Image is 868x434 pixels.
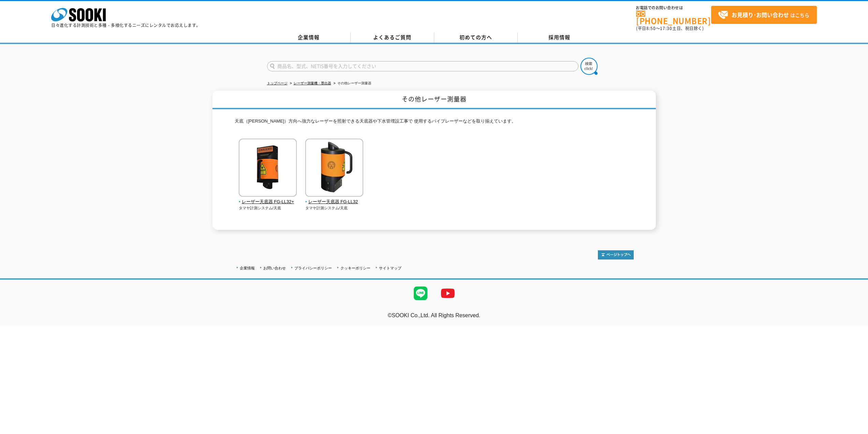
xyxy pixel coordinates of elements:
[267,81,288,85] a: トップページ
[646,25,656,31] span: 8:50
[305,192,364,206] a: レーザー天底器 FG-LL32
[407,280,434,307] img: LINE
[598,250,634,260] img: トップページへ
[580,58,598,75] img: btn_search.png
[305,205,364,211] p: タマヤ計測システム/天底
[239,205,297,211] p: タマヤ計測システム/天底
[305,139,363,198] img: レーザー天底器 FG-LL32
[636,11,711,25] a: [PHONE_NUMBER]
[732,11,789,19] strong: お見積り･お問い合わせ
[239,139,297,198] img: レーザー天底器 FG-LL32+
[239,198,297,206] span: レーザー天底器 FG-LL32+
[239,192,297,206] a: レーザー天底器 FG-LL32+
[351,32,434,43] a: よくあるご質問
[434,280,461,307] img: YouTube
[660,25,672,31] span: 17:30
[636,25,704,31] span: (平日 ～ 土日、祝日除く)
[842,320,868,325] a: テストMail
[636,6,711,10] span: お電話でのお問い合わせは
[267,61,578,71] input: 商品名、型式、NETIS番号を入力してください
[518,32,601,43] a: 採用情報
[305,198,364,206] span: レーザー天底器 FG-LL32
[51,23,201,27] p: 日々進化する計測技術と多種・多様化するニーズにレンタルでお応えします。
[711,6,817,24] a: お見積り･お問い合わせはこちら
[332,80,371,87] li: その他レーザー測量器
[379,266,401,270] a: サイトマップ
[267,32,351,43] a: 企業情報
[212,90,656,109] h1: その他レーザー測量器
[294,266,332,270] a: プライバシーポリシー
[459,33,492,41] span: 初めての方へ
[340,266,370,270] a: クッキーポリシー
[263,266,286,270] a: お問い合わせ
[235,118,634,128] p: 天底（[PERSON_NAME]）方向へ強力なレーザーを照射できる天底器や下水管埋設工事で 使用するパイプレーザーなどを取り揃えています。
[718,10,809,20] span: はこちら
[434,32,518,43] a: 初めての方へ
[294,81,331,85] a: レーザー測量機・墨出器
[240,266,255,270] a: 企業情報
